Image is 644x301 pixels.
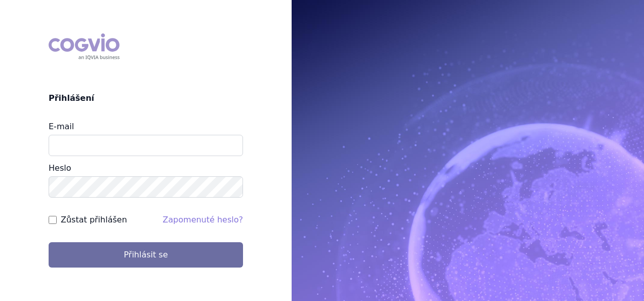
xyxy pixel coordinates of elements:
[163,215,243,224] a: Zapomenuté heslo?
[49,163,71,173] label: Heslo
[49,33,119,60] div: COGVIO
[49,242,243,268] button: Přihlásit se
[49,122,74,131] label: E-mail
[61,214,127,226] label: Zůstat přihlášen
[49,92,243,104] h2: Přihlášení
